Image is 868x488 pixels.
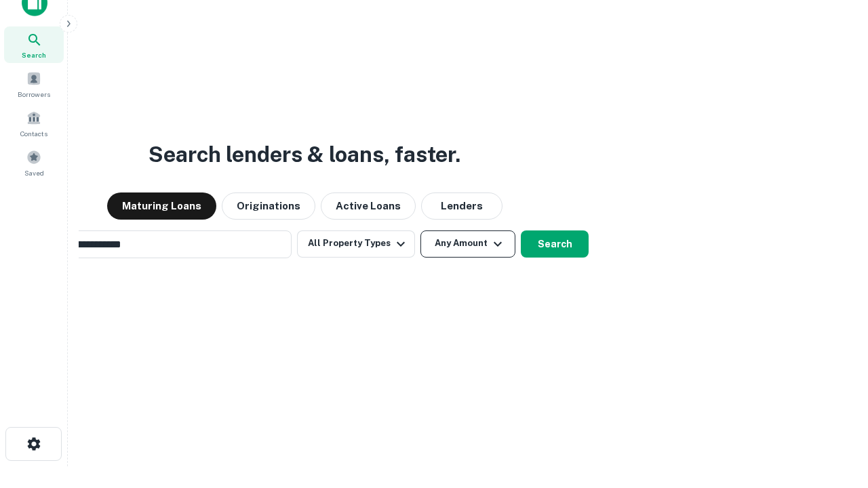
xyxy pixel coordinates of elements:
a: Search [4,26,64,63]
span: Borrowers [18,89,50,100]
button: Maturing Loans [107,192,216,220]
span: Saved [24,167,44,178]
span: Contacts [20,128,47,139]
button: Any Amount [420,230,515,258]
button: All Property Types [297,230,415,258]
a: Saved [4,144,64,181]
a: Borrowers [4,66,64,102]
button: Search [521,230,589,258]
button: Active Loans [321,192,416,220]
button: Lenders [421,192,502,220]
span: Search [22,49,46,60]
h3: Search lenders & loans, faster. [149,138,460,171]
a: Contacts [4,105,64,142]
button: Originations [222,192,315,220]
iframe: Chat Widget [800,380,868,445]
